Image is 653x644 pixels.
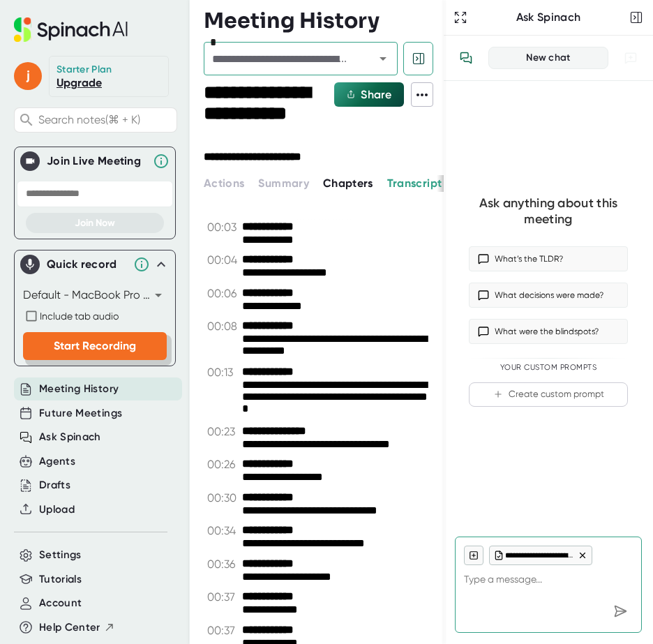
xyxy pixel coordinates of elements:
div: Join Live Meeting [47,154,146,168]
div: Quick record [47,257,126,271]
span: Search notes (⌘ + K) [38,113,173,126]
button: Create custom prompt [469,382,628,407]
span: Help Center [39,620,100,636]
span: 00:04 [207,253,239,267]
span: 00:13 [207,366,239,379]
div: Send message [608,599,633,624]
button: Account [39,595,82,611]
span: Actions [204,177,244,190]
span: 00:34 [207,524,239,537]
img: Join Live Meeting [23,154,37,168]
button: Transcript [387,175,442,192]
div: Default - MacBook Pro Microphone (Built-in) [23,284,167,306]
div: Starter Plan [57,63,112,76]
button: Close conversation sidebar [626,8,646,27]
button: Meeting History [39,381,119,397]
button: What decisions were made? [469,283,628,308]
span: Transcript [387,177,442,190]
span: 00:37 [207,624,239,637]
span: Share [361,88,391,101]
button: Upload [39,502,75,518]
h3: Meeting History [204,8,380,33]
span: Summary [258,177,308,190]
span: 00:23 [207,425,239,438]
span: 00:30 [207,491,239,504]
button: What’s the TLDR? [469,246,628,271]
button: Actions [204,175,244,192]
button: Join Now [26,213,164,233]
span: 00:03 [207,220,239,234]
button: Hide meeting chat [403,42,433,75]
button: Share [334,82,404,107]
button: Settings [39,547,82,563]
button: Open [373,49,393,68]
span: 00:37 [207,590,239,604]
span: 00:26 [207,458,239,471]
button: Ask Spinach [39,429,101,445]
button: Drafts [39,477,70,493]
button: Chapters [323,175,373,192]
div: New chat [497,52,599,64]
button: What were the blindspots? [469,319,628,344]
span: 00:08 [207,320,239,333]
button: Start Recording [23,332,167,360]
span: Start Recording [54,339,136,352]
a: Upgrade [57,76,102,89]
span: Join Now [75,217,115,229]
span: Chapters [323,177,373,190]
span: 00:06 [207,287,239,300]
button: Future Meetings [39,405,122,421]
span: 00:36 [207,557,239,571]
button: View conversation history [452,44,480,72]
button: Help Center [39,620,115,636]
div: Ask Spinach [470,10,626,24]
div: Join Live MeetingJoin Live Meeting [20,147,170,175]
div: Quick record [20,250,170,278]
button: Tutorials [39,571,82,587]
button: Summary [258,175,308,192]
div: Ask anything about this meeting [469,195,628,227]
span: Include tab audio [40,310,119,322]
div: Your Custom Prompts [469,363,628,373]
span: j [14,62,42,90]
button: Agents [39,454,75,470]
button: Expand to Ask Spinach page [451,8,470,27]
